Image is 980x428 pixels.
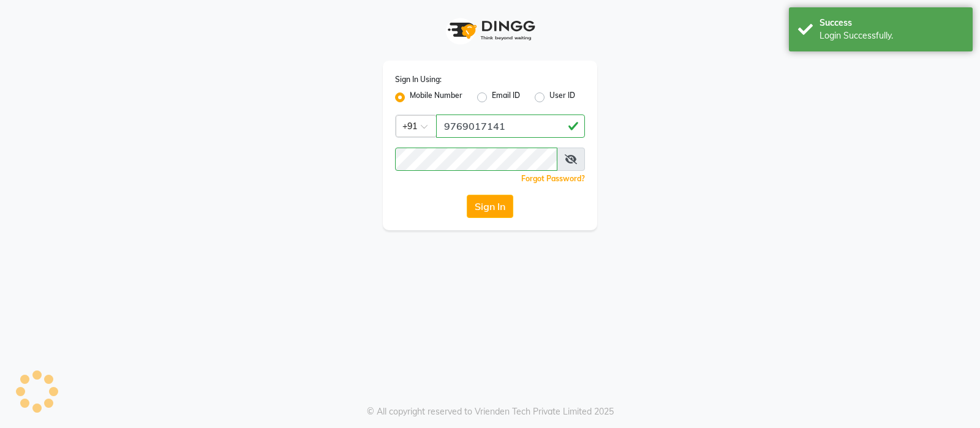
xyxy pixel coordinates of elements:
label: Mobile Number [410,90,462,105]
button: Sign In [467,195,513,218]
img: logo1.svg [441,12,539,48]
div: Success [820,17,963,29]
input: Username [395,148,557,171]
label: Sign In Using: [395,74,442,85]
label: User ID [549,90,575,105]
a: Forgot Password? [521,174,585,183]
label: Email ID [492,90,520,105]
div: Login Successfully. [820,29,963,42]
input: Username [436,115,585,138]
